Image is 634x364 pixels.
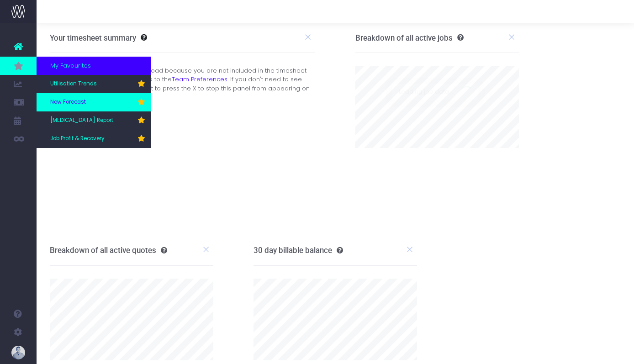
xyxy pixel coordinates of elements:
span: New Forecast [50,98,86,106]
span: Job Profit & Recovery [50,135,105,143]
span: Utilisation Trends [50,80,97,88]
a: Utilisation Trends [37,75,151,93]
span: [MEDICAL_DATA] Report [50,116,113,125]
a: Job Profit & Recovery [37,130,151,148]
a: [MEDICAL_DATA] Report [37,111,151,130]
h3: 30 day billable balance [254,246,343,255]
h3: Breakdown of all active quotes [50,246,167,255]
span: My Favourites [50,61,91,70]
h3: Your timesheet summary [50,33,136,42]
a: New Forecast [37,93,151,111]
img: images/default_profile_image.png [11,346,25,359]
span: Loading job data... [392,84,460,100]
div: Your timesheet summary will not load because you are not included in the timesheet reports. To ch... [43,66,322,102]
a: Team Preferences [172,75,227,84]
